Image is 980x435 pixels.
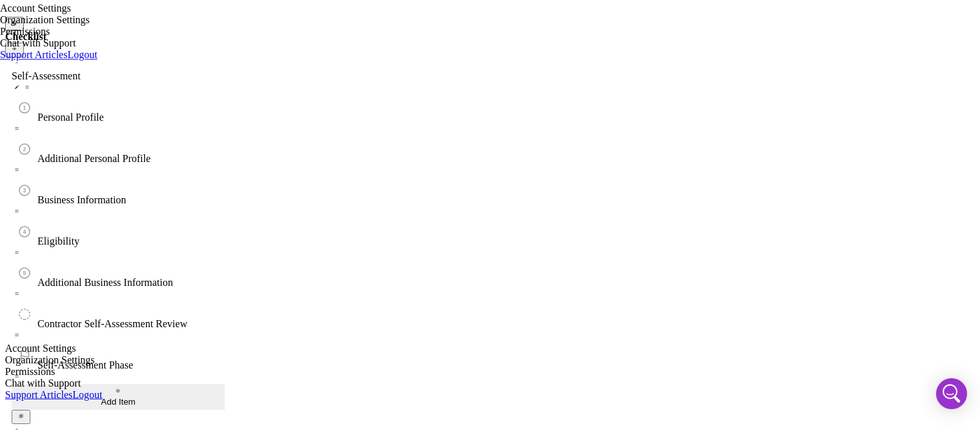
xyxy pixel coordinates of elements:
[23,270,26,276] tspan: 5
[37,236,79,247] span: Eligibility
[37,277,173,288] span: Additional Business Information
[23,228,26,235] tspan: 4
[37,318,187,329] span: Contractor Self-Assessment Review
[5,389,72,400] a: Support Articles
[23,187,26,194] tspan: 3
[37,153,151,164] span: Additional Personal Profile
[5,378,103,389] div: Chat with Support
[67,49,97,60] a: Logout
[23,105,26,111] tspan: 1
[37,194,126,205] span: Business Information
[5,343,103,354] div: Account Settings
[72,389,102,400] a: Logout
[23,146,26,152] tspan: 2
[12,384,225,410] button: Add Item
[16,397,220,407] div: Add Item
[5,5,975,17] div: • $50,000 - $250,000
[37,112,104,123] span: Personal Profile
[5,366,103,378] div: Permissions
[12,70,225,82] div: Self-Assessment
[936,378,967,409] div: Open Intercom Messenger
[5,354,103,366] div: Organization Settings
[5,5,302,16] b: Contract Financing Assistance Program - [GEOGRAPHIC_DATA]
